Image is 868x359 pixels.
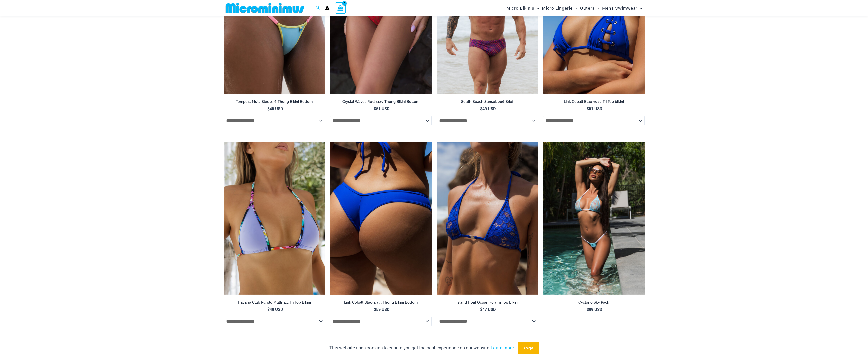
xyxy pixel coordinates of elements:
a: Island Heat Ocean 309 Top 01Island Heat Ocean 309 Top 02Island Heat Ocean 309 Top 02 [437,142,538,295]
span: Menu Toggle [595,2,600,14]
img: Island Heat Ocean 309 Top 01 [437,142,538,295]
span: Mens Swimwear [602,2,637,14]
span: $ [374,106,376,111]
span: $ [374,307,376,312]
span: $ [267,106,270,111]
bdi: 51 USD [587,106,602,111]
h2: Island Heat Ocean 309 Tri Top Bikini [437,300,538,305]
a: Havana Club Purple Multi 312 Top 01Havana Club Purple Multi 312 Top 451 Bottom 03Havana Club Purp... [224,142,325,295]
h2: Cyclone Sky Pack [543,300,645,305]
h2: Link Cobalt Blue 3070 Tri Top bikini [543,99,645,104]
a: Micro BikinisMenu ToggleMenu Toggle [505,2,541,14]
a: Island Heat Ocean 309 Tri Top Bikini [437,300,538,307]
img: Havana Club Purple Multi 312 Top 01 [224,142,325,295]
span: $ [267,307,270,312]
a: Mens SwimwearMenu ToggleMenu Toggle [601,2,644,14]
a: Havana Club Purple Multi 312 Tri Top Bikini [224,300,325,307]
span: Menu Toggle [637,2,642,14]
span: Outers [580,2,595,14]
span: $ [480,106,482,111]
a: Cyclone Sky Pack [543,300,645,307]
a: Tempest Multi Blue 456 Thong Bikini Bottom [224,99,325,106]
h2: Crystal Waves Red 4149 Thong Bikini Bottom [330,99,432,104]
a: Link Cobalt Blue 3070 Tri Top bikini [543,99,645,106]
bdi: 51 USD [374,106,389,111]
span: Menu Toggle [573,2,578,14]
bdi: 47 USD [480,307,496,312]
a: OutersMenu ToggleMenu Toggle [579,2,601,14]
a: Account icon link [325,6,330,10]
button: Accept [518,342,539,354]
a: Crystal Waves Red 4149 Thong Bikini Bottom [330,99,432,106]
a: Cyclone Sky 318 Top 4275 Bottom 04Cyclone Sky 318 Top 4275 Bottom 05Cyclone Sky 318 Top 4275 Bott... [543,142,645,295]
img: Cyclone Sky 318 Top 4275 Bottom 04 [543,142,645,295]
a: Link Cobalt Blue 4955 Bottom 02Link Cobalt Blue 4955 Bottom 03Link Cobalt Blue 4955 Bottom 03 [330,142,432,295]
a: South Beach Sunset 006 Brief [437,99,538,106]
h2: Havana Club Purple Multi 312 Tri Top Bikini [224,300,325,305]
a: Link Cobalt Blue 4955 Thong Bikini Bottom [330,300,432,307]
a: Micro LingerieMenu ToggleMenu Toggle [541,2,579,14]
bdi: 49 USD [267,307,283,312]
bdi: 49 USD [480,106,496,111]
bdi: 59 USD [374,307,389,312]
nav: Site Navigation [504,1,645,15]
span: $ [480,307,482,312]
a: Search icon link [316,5,320,11]
span: Menu Toggle [534,2,539,14]
img: Link Cobalt Blue 4955 Bottom 03 [330,142,432,295]
a: View Shopping Cart, empty [335,2,346,14]
p: This website uses cookies to ensure you get the best experience on our website. [329,344,514,352]
img: MM SHOP LOGO FLAT [224,2,306,14]
span: $ [587,307,589,312]
span: Micro Bikinis [506,2,534,14]
h2: Tempest Multi Blue 456 Thong Bikini Bottom [224,99,325,104]
span: Micro Lingerie [542,2,573,14]
bdi: 45 USD [267,106,283,111]
bdi: 99 USD [587,307,602,312]
a: Learn more [491,345,514,351]
h2: South Beach Sunset 006 Brief [437,99,538,104]
span: $ [587,106,589,111]
h2: Link Cobalt Blue 4955 Thong Bikini Bottom [330,300,432,305]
